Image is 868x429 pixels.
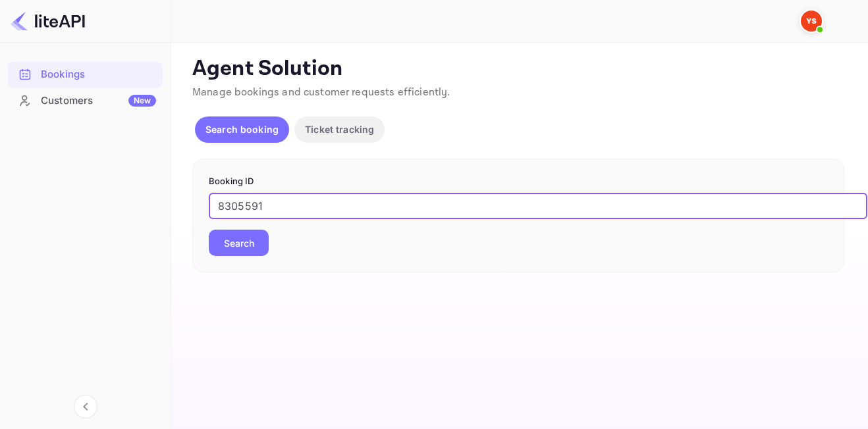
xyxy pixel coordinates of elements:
a: CustomersNew [8,88,163,113]
p: Agent Solution [192,56,844,82]
button: Search [209,230,269,256]
input: Enter Booking ID (e.g., 63782194) [209,193,867,219]
div: Bookings [41,67,156,82]
div: CustomersNew [8,88,163,114]
img: LiteAPI logo [11,11,85,32]
div: New [128,95,156,107]
span: Manage bookings and customer requests efficiently. [192,86,450,99]
p: Booking ID [209,175,828,188]
img: Yandex Support [801,11,822,32]
div: Customers [41,93,156,109]
p: Search booking [205,122,279,136]
a: Bookings [8,62,163,86]
div: Bookings [8,62,163,88]
p: Ticket tracking [305,122,374,136]
button: Collapse navigation [74,395,97,418]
